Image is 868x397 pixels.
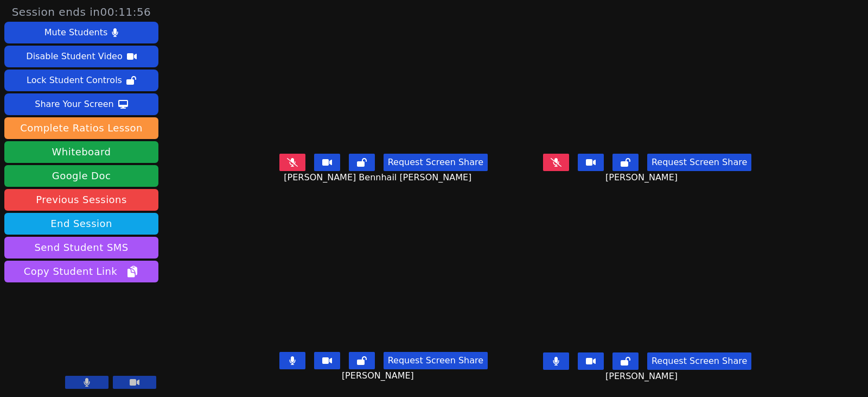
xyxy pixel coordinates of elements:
[384,352,488,369] button: Request Screen Share
[4,46,158,67] button: Disable Student Video
[24,264,139,279] span: Copy Student Link
[4,213,158,235] button: End Session
[27,72,122,89] div: Lock Student Controls
[4,141,158,163] button: Whiteboard
[4,93,158,115] button: Share Your Screen
[4,237,158,259] button: Send Student SMS
[4,117,158,139] button: Complete Ratios Lesson
[100,5,151,18] time: 00:11:56
[26,48,122,65] div: Disable Student Video
[384,154,488,171] button: Request Screen Share
[4,22,158,43] button: Mute Students
[647,352,751,370] button: Request Screen Share
[605,171,680,184] span: [PERSON_NAME]
[4,70,158,91] button: Lock Student Controls
[35,96,114,113] div: Share Your Screen
[44,24,107,41] div: Mute Students
[284,171,474,184] span: [PERSON_NAME] Bennhail [PERSON_NAME]
[12,4,151,20] span: Session ends in
[605,370,680,383] span: [PERSON_NAME]
[4,261,158,282] button: Copy Student Link
[4,189,158,211] a: Previous Sessions
[647,154,751,171] button: Request Screen Share
[342,369,417,382] span: [PERSON_NAME]
[4,165,158,187] a: Google Doc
